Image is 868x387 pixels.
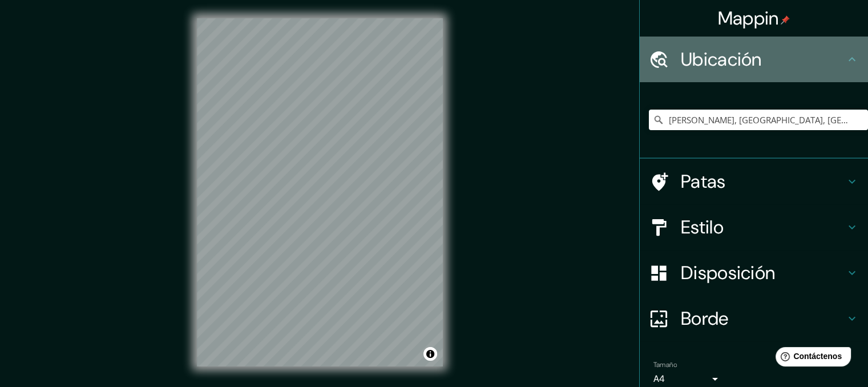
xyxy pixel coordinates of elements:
[766,342,855,374] iframe: Lanzador de widgets de ayuda
[681,47,762,71] font: Ubicación
[649,110,868,130] input: Elige tu ciudad o zona
[718,6,779,30] font: Mappin
[681,170,726,193] font: Patas
[640,204,868,250] div: Estilo
[423,347,437,361] button: Activar o desactivar atribución
[781,15,790,25] img: pin-icon.png
[681,215,724,239] font: Estilo
[640,250,868,296] div: Disposición
[640,296,868,341] div: Borde
[681,307,729,330] font: Borde
[640,37,868,82] div: Ubicación
[640,159,868,204] div: Patas
[681,261,775,285] font: Disposición
[197,18,443,366] canvas: Mapa
[653,360,677,369] font: Tamaño
[653,373,665,385] font: A4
